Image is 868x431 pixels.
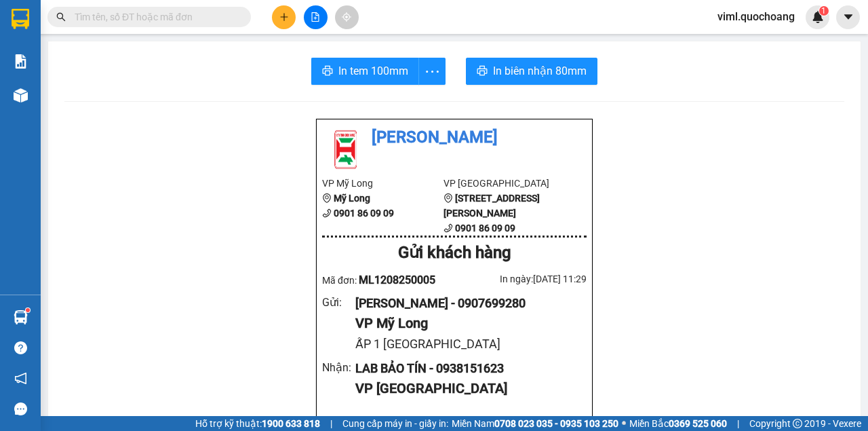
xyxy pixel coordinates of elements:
strong: 1900 633 818 [262,418,320,429]
div: [PERSON_NAME] - 0907699280 [355,294,576,313]
span: caret-down [842,11,854,23]
span: In tem 100mm [338,62,408,79]
strong: 0369 525 060 [669,418,727,429]
div: Gửi khách hàng [322,240,587,266]
span: phone [443,223,453,233]
button: printerIn tem 100mm [311,58,419,85]
div: LAB BẢO TÍN - 0938151623 [355,359,576,378]
b: Mỹ Long [334,193,370,204]
sup: 1 [819,6,829,16]
span: Miền Bắc [629,416,727,431]
div: In ngày: [DATE] 11:29 [454,271,587,286]
span: Miền Nam [452,416,618,431]
span: search [56,12,66,22]
button: caret-down [836,5,860,29]
div: Mã đơn: [322,271,454,288]
span: environment [322,193,332,203]
span: printer [322,65,333,78]
img: icon-new-feature [812,11,824,23]
span: | [330,416,332,431]
span: plus [279,12,289,22]
span: copyright [793,419,802,428]
div: VP Mỹ Long [355,313,576,334]
span: ML1208250005 [359,274,435,286]
img: warehouse-icon [14,88,28,102]
button: file-add [304,5,328,29]
span: phone [322,208,332,218]
span: Hỗ trợ kỹ thuật: [195,416,320,431]
span: question-circle [14,341,27,354]
div: VP [GEOGRAPHIC_DATA] [355,378,576,399]
li: VP Mỹ Long [322,176,443,191]
b: 0901 86 09 09 [455,223,515,233]
div: ẤP 1 [GEOGRAPHIC_DATA] [355,335,576,354]
span: 1 [821,6,826,16]
input: Tìm tên, số ĐT hoặc mã đơn [75,10,235,24]
button: aim [335,5,359,29]
img: solution-icon [14,54,28,69]
span: file-add [311,12,320,22]
div: Nhận : [322,359,355,376]
span: notification [14,372,27,385]
span: ⚪️ [622,421,626,426]
button: printerIn biên nhận 80mm [466,58,597,85]
b: 0901 86 09 09 [334,208,394,219]
li: VP [GEOGRAPHIC_DATA] [443,176,565,191]
div: Gửi : [322,294,355,311]
img: logo-vxr [12,9,29,29]
span: | [737,416,739,431]
span: more [419,63,445,80]
span: viml.quochoang [707,8,806,25]
span: Cung cấp máy in - giấy in: [342,416,448,431]
span: In biên nhận 80mm [493,62,587,79]
span: message [14,402,27,415]
button: more [418,58,446,85]
img: warehouse-icon [14,310,28,324]
sup: 1 [26,308,30,312]
button: plus [272,5,296,29]
span: printer [477,65,488,78]
li: [PERSON_NAME] [322,125,587,151]
span: aim [342,12,351,22]
img: logo.jpg [322,125,370,172]
span: environment [443,193,453,203]
b: [STREET_ADDRESS][PERSON_NAME] [443,193,540,219]
strong: 0708 023 035 - 0935 103 250 [494,418,618,429]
